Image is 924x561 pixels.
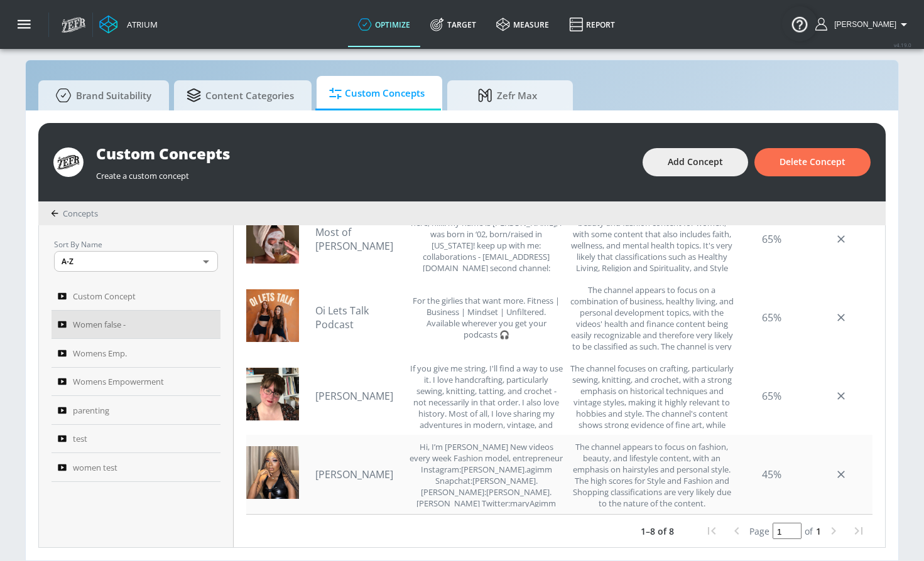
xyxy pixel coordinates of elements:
span: Custom Concept [73,289,136,304]
a: Womens Empowerment [52,368,220,397]
div: The channel appears to focus on fashion, beauty, and lifestyle content, with an emphasis on hairs... [569,441,734,507]
span: Content Categories [187,80,294,110]
button: Add Concept [643,148,748,176]
span: login as: aracely.alvarenga@zefr.com [829,20,896,29]
a: parenting [52,396,220,425]
div: Custom Concepts [96,143,630,164]
img: UCGrB8pqeiBegWRTvnLxfgCA [246,446,299,499]
div: Hi, I’m Mary Agim New videos every week Fashion model, entrepreneur Instagram:mary.agimm Snapchat... [410,441,563,507]
span: Custom Concepts [329,78,425,109]
a: Atrium [99,15,158,34]
div: 45% [741,441,803,507]
span: women test [73,460,117,475]
button: [PERSON_NAME] [815,17,911,32]
a: [PERSON_NAME] [315,389,403,403]
span: Brand Suitability [51,80,151,110]
div: 65% [741,206,803,272]
a: Most of [PERSON_NAME] [315,225,403,253]
div: Atrium [122,19,158,30]
div: For the girlies that want more. Fitness | Business | Mindset | Unfiltered. Available wherever you... [410,284,563,350]
span: 1 [816,525,821,537]
div: A-Z [54,251,218,272]
div: Concepts [51,208,98,219]
span: test [73,431,87,446]
a: Women false - [52,311,220,339]
button: Open Resource Center [782,6,817,41]
input: page [773,523,802,539]
a: [PERSON_NAME] [315,467,403,481]
span: Womens Empowerment [73,374,164,389]
a: women test [52,453,220,482]
div: This channel primarily features lifestyle, beauty and fashion content for women, with some conten... [569,206,734,272]
div: Set page and press "Enter" [749,523,821,539]
span: Zefr Max [460,80,555,110]
div: If you give me string, I'll find a way to use it. I love handcrafting, particularly sewing, knitt... [410,363,563,429]
div: † faith, girl-talks, self-care if you’re new here, hiii!! my name is taylor miree, i was born in ... [410,206,563,272]
div: The channel focuses on crafting, particularly sewing, knitting, and crochet, with a strong emphas... [569,363,734,429]
div: The channel appears to focus on a combination of business, healthy living, and personal developme... [569,284,734,350]
img: UCOBGQXS9I63YhUlT0wkzt-g [246,289,299,342]
button: Delete Concept [754,148,871,176]
div: Create a custom concept [96,164,630,181]
a: optimize [348,2,420,47]
span: v 4.19.0 [894,41,911,48]
span: Add Concept [668,154,723,170]
img: UCIlGt1YfwNOcPP1XztHbCWA [246,368,299,420]
span: Womens Emp. [73,346,127,361]
a: Oi Lets Talk Podcast [315,304,403,331]
a: Custom Concept [52,282,220,311]
span: Women false - [73,317,126,332]
a: test [52,425,220,454]
img: UCSeCAChMFerPDPLXm-QaHEA [246,211,299,264]
span: parenting [73,403,109,418]
p: 1–8 of 8 [641,525,674,538]
span: Concepts [63,208,98,219]
a: Womens Emp. [52,339,220,368]
span: Delete Concept [780,154,845,170]
div: 65% [741,284,803,350]
a: measure [486,2,559,47]
div: 65% [741,363,803,429]
a: Target [420,2,486,47]
p: Sort By Name [54,238,218,251]
a: Report [559,2,625,47]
